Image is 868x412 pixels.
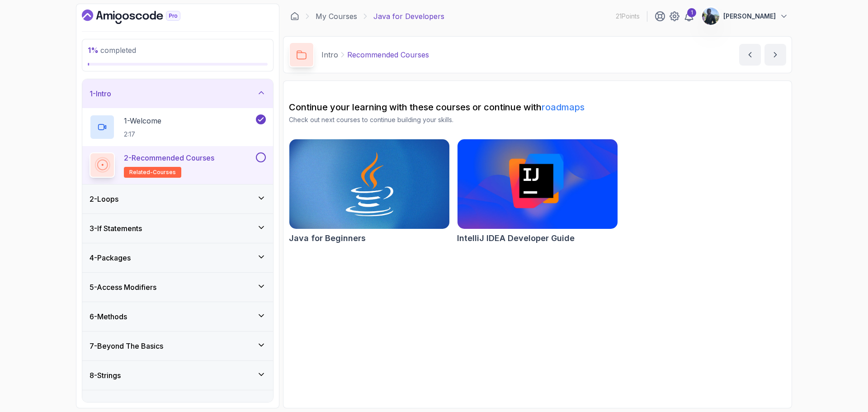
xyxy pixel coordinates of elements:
[82,302,273,331] button: 6-Methods
[90,194,118,204] h3: 2 - Loops
[290,12,299,21] a: Dashboard
[82,9,201,24] a: Dashboard
[90,152,266,178] button: 2-Recommended Coursesrelated-courses
[739,44,761,66] button: previous content
[347,49,429,60] p: Recommended Courses
[82,273,273,302] button: 5-Access Modifiers
[82,79,273,108] button: 1-Intro
[289,115,786,124] p: Check out next courses to continue building your skills.
[289,232,366,245] h2: Java for Beginners
[124,130,161,139] p: 2:17
[88,46,136,55] span: completed
[764,44,786,66] button: next content
[687,8,696,17] div: 1
[458,139,618,229] img: IntelliJ IDEA Developer Guide card
[702,8,719,25] img: user profile image
[82,243,273,272] button: 4-Packages
[82,331,273,360] button: 7-Beyond The Basics
[82,185,273,213] button: 2-Loops
[124,115,161,126] p: 1 - Welcome
[90,88,111,99] h3: 1 - Intro
[90,252,131,263] h3: 4 - Packages
[702,7,788,25] button: user profile image[PERSON_NAME]
[457,232,575,245] h2: IntelliJ IDEA Developer Guide
[542,102,585,113] a: roadmaps
[90,282,156,293] h3: 5 - Access Modifiers
[289,139,450,245] a: Java for Beginners cardJava for Beginners
[88,46,99,55] span: 1 %
[289,139,449,229] img: Java for Beginners card
[289,101,786,114] h2: Continue your learning with these courses or continue with
[321,49,338,60] p: Intro
[90,370,121,381] h3: 8 - Strings
[457,139,618,245] a: IntelliJ IDEA Developer Guide cardIntelliJ IDEA Developer Guide
[90,399,117,410] h3: 9 - Dates
[90,341,163,351] h3: 7 - Beyond The Basics
[82,361,273,390] button: 8-Strings
[90,311,127,322] h3: 6 - Methods
[90,114,266,140] button: 1-Welcome2:17
[373,11,444,22] p: Java for Developers
[723,12,776,21] p: [PERSON_NAME]
[90,223,142,234] h3: 3 - If Statements
[684,11,694,22] a: 1
[616,12,640,21] p: 21 Points
[129,169,176,176] span: related-courses
[316,11,357,22] a: My Courses
[82,214,273,243] button: 3-If Statements
[124,152,214,163] p: 2 - Recommended Courses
